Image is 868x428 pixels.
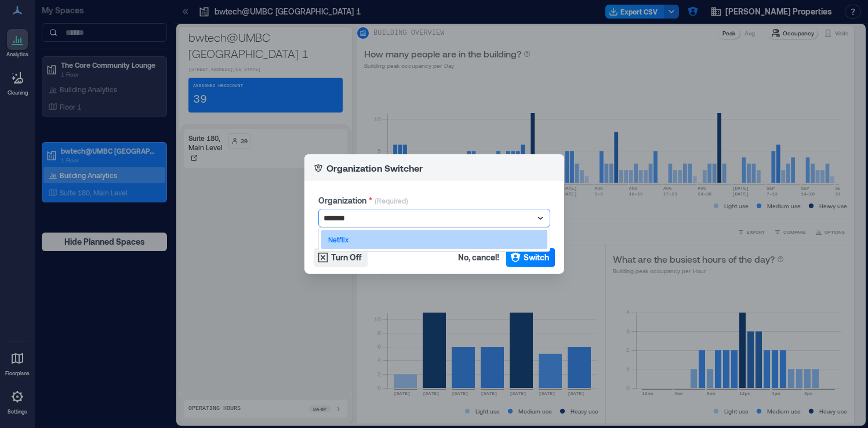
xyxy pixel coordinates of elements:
[326,161,423,175] p: Organization Switcher
[331,252,362,263] span: Turn Off
[506,248,555,267] button: Switch
[314,248,368,267] button: Turn Off
[318,195,372,206] label: Organization
[375,196,408,209] p: (Required)
[458,252,499,263] span: No, cancel!
[524,252,549,263] span: Switch
[328,235,348,244] p: Netflix
[455,248,503,267] button: No, cancel!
